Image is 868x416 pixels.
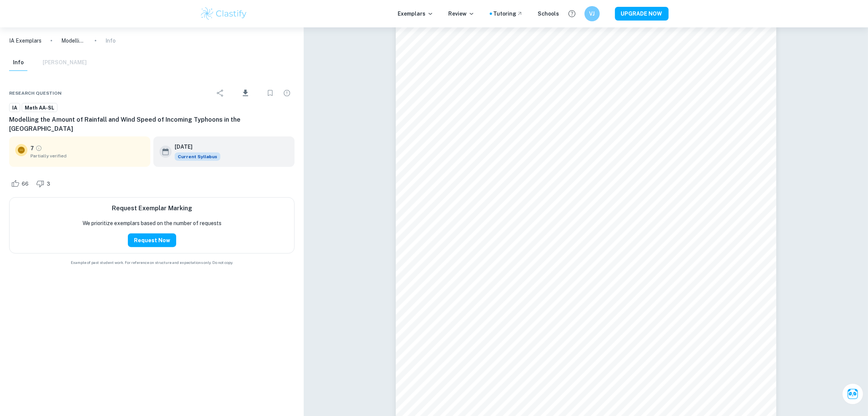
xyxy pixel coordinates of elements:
[83,219,221,227] p: We prioritize exemplars based on the number of requests
[30,144,34,152] p: 7
[842,383,863,405] button: Ask Clai
[615,7,669,21] button: UPGRADE NOW
[588,10,596,18] h6: VJ
[34,178,54,190] div: Dislike
[200,6,248,21] img: Clastify logo
[398,10,433,18] p: Exemplars
[9,115,295,133] h6: Modelling the Amount of Rainfall and Wind Speed of Incoming Typhoons in the [GEOGRAPHIC_DATA]
[35,145,42,152] a: Grade partially verified
[213,86,228,101] div: Share
[128,233,176,247] button: Request Now
[9,103,20,113] a: IA
[585,6,600,21] button: VJ
[565,7,578,20] button: Help and Feedback
[229,83,261,103] div: Download
[30,152,144,159] span: Partially verified
[61,37,86,45] p: Modelling the Amount of Rainfall and Wind Speed of Incoming Typhoons in the [GEOGRAPHIC_DATA]
[43,180,54,188] span: 3
[105,37,116,45] p: Info
[9,54,27,71] button: Info
[538,10,559,18] a: Schools
[9,37,41,45] a: IA Exemplars
[175,143,214,151] h6: [DATE]
[494,10,523,18] a: Tutoring
[18,180,33,188] span: 66
[175,152,220,161] div: This exemplar is based on the current syllabus. Feel free to refer to it for inspiration/ideas wh...
[9,90,62,97] span: Research question
[9,178,33,190] div: Like
[10,104,20,112] span: IA
[112,204,192,213] h6: Request Exemplar Marking
[22,104,57,112] span: Math AA-SL
[263,86,278,101] div: Bookmark
[22,103,57,113] a: Math AA-SL
[9,260,295,265] span: Example of past student work. For reference on structure and expectations only. Do not copy.
[449,10,475,18] p: Review
[175,152,220,161] span: Current Syllabus
[279,86,295,101] div: Report issue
